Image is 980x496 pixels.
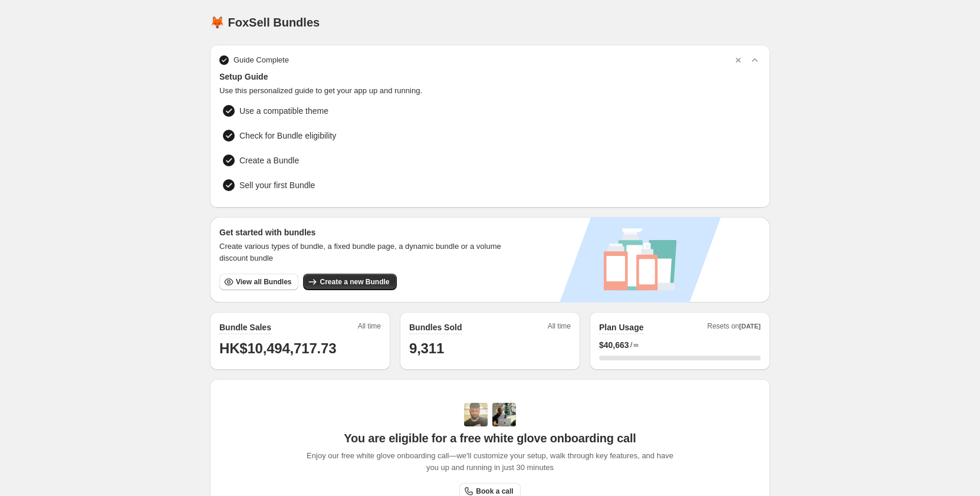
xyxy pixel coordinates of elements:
[464,403,488,426] img: Adi
[301,450,680,474] span: Enjoy our free white glove onboarding call—we'll customize your setup, walk through key features,...
[599,339,761,351] div: /
[236,277,291,287] span: View all Bundles
[344,431,636,445] span: You are eligible for a free white glove onboarding call
[320,277,389,287] span: Create a new Bundle
[239,105,328,117] span: Use a compatible theme
[303,274,396,290] button: Create a new Bundle
[210,15,320,29] h1: 🦊 FoxSell Bundles
[219,71,761,83] span: Setup Guide
[239,155,299,166] span: Create a Bundle
[599,339,629,351] span: $ 40,663
[219,274,298,290] button: View all Bundles
[219,226,512,238] h3: Get started with bundles
[708,321,761,334] span: Resets on
[739,323,761,330] span: [DATE]
[219,339,381,358] h1: HK$10,494,717.73
[358,321,381,334] span: All time
[633,340,639,350] span: ∞
[219,321,271,333] h2: Bundle Sales
[599,321,643,333] h2: Plan Usage
[239,130,336,142] span: Check for Bundle eligibility
[219,85,761,97] span: Use this personalized guide to get your app up and running.
[409,321,462,333] h2: Bundles Sold
[219,241,512,264] span: Create various types of bundle, a fixed bundle page, a dynamic bundle or a volume discount bundle
[409,339,571,358] h1: 9,311
[239,179,315,191] span: Sell your first Bundle
[548,321,571,334] span: All time
[476,487,513,496] span: Book a call
[492,403,516,426] img: Prakhar
[234,54,289,66] span: Guide Complete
